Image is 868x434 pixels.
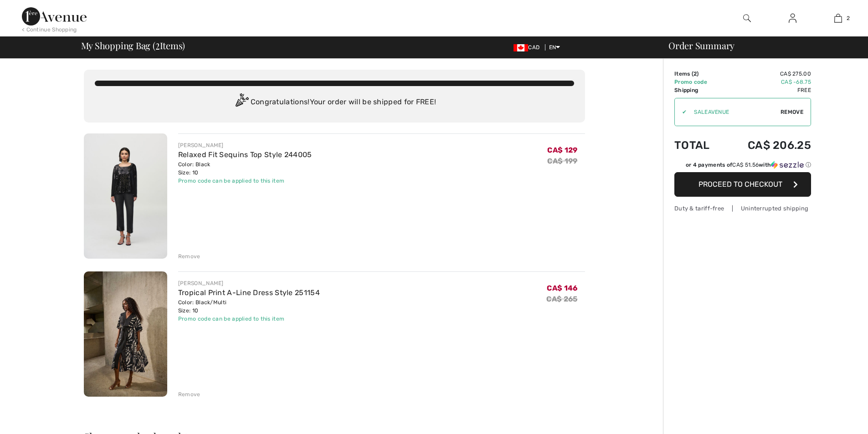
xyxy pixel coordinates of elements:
a: Tropical Print A-Line Dress Style 251154 [178,288,320,297]
td: CA$ -68.75 [723,78,811,86]
s: CA$ 199 [547,157,577,165]
td: Shipping [674,86,723,94]
button: Proceed to Checkout [674,172,811,197]
td: CA$ 206.25 [723,130,811,161]
span: 2 [847,14,850,22]
img: Tropical Print A-Line Dress Style 251154 [84,271,167,397]
div: ✔ [675,108,687,116]
span: CA$ 129 [547,146,577,154]
div: [PERSON_NAME] [178,279,320,287]
img: My Info [789,13,796,24]
td: Items ( ) [674,70,723,78]
td: Free [723,86,811,94]
div: Remove [178,390,200,398]
span: 2 [155,39,160,51]
td: Total [674,130,723,161]
div: Promo code can be applied to this item [178,177,312,185]
div: Remove [178,252,200,260]
span: My Shopping Bag ( Items) [81,41,185,50]
div: or 4 payments ofCA$ 51.56withSezzle Click to learn more about Sezzle [674,161,811,172]
td: CA$ 275.00 [723,70,811,78]
span: CAD [514,44,543,51]
img: search the website [743,13,751,24]
img: Congratulation2.svg [232,93,251,112]
span: 2 [693,71,697,77]
img: Relaxed Fit Sequins Top Style 244005 [84,133,167,259]
a: Sign In [781,13,804,24]
div: Color: Black/Multi Size: 10 [178,298,320,315]
div: or 4 payments of with [686,161,811,169]
span: Remove [781,108,803,116]
div: Congratulations! Your order will be shipped for FREE! [95,93,574,112]
div: < Continue Shopping [22,26,77,34]
div: Promo code can be applied to this item [178,315,320,323]
img: Sezzle [771,161,804,169]
div: Order Summary [657,41,863,50]
s: CA$ 265 [546,295,577,303]
div: Color: Black Size: 10 [178,160,312,177]
span: EN [549,44,560,51]
div: [PERSON_NAME] [178,141,312,149]
a: 2 [816,13,860,24]
span: CA$ 146 [547,284,577,292]
img: My Bag [834,13,842,24]
input: Promo code [687,98,781,126]
div: Duty & tariff-free | Uninterrupted shipping [674,204,811,213]
img: 1ère Avenue [22,7,87,26]
td: Promo code [674,78,723,86]
a: Relaxed Fit Sequins Top Style 244005 [178,150,312,159]
span: Proceed to Checkout [699,180,782,189]
img: Canadian Dollar [514,44,528,51]
span: CA$ 51.56 [732,162,759,168]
